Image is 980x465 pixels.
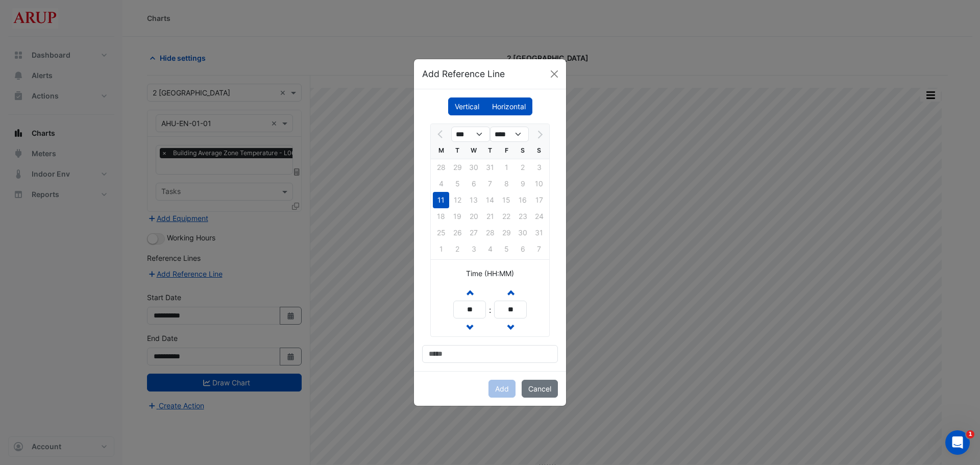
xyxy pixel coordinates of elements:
[451,127,490,142] select: Select month
[449,142,465,159] div: T
[422,67,505,81] h5: Add Reference Line
[433,192,449,208] div: 11
[514,142,531,159] div: S
[531,142,547,159] div: S
[522,380,558,398] button: Cancel
[945,430,970,455] iframe: Intercom live chat
[486,304,494,316] div: :
[485,97,532,115] label: Horizontal
[433,142,449,159] div: M
[547,66,562,82] button: Close
[490,127,529,142] select: Select year
[453,301,486,319] input: Hours
[494,301,527,319] input: Minutes
[433,192,449,208] div: Monday, August 11, 2025
[465,142,482,159] div: W
[466,268,514,279] label: Time (HH:MM)
[498,142,514,159] div: F
[448,97,486,115] label: Vertical
[966,430,974,438] span: 1
[482,142,498,159] div: T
